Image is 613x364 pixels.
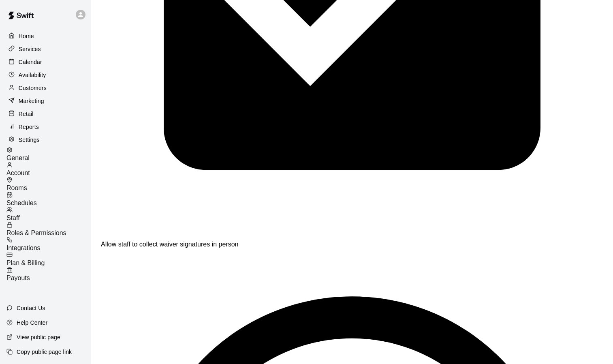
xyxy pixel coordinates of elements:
a: Settings [6,134,85,146]
span: Schedules [6,199,37,206]
a: Staff [6,207,91,222]
p: Allow staff to collect waiver signatures in person [101,241,603,248]
span: Integrations [6,244,41,251]
a: Rooms [6,177,91,192]
span: Roles & Permissions [6,229,66,236]
p: Marketing [19,97,44,105]
span: Staff [6,214,20,221]
a: Schedules [6,192,91,207]
span: Rooms [6,184,27,191]
a: Calendar [6,56,85,68]
a: Reports [6,121,85,133]
a: Availability [6,69,85,81]
a: Plan & Billing [6,252,91,267]
p: Availability [19,71,46,79]
span: Account [6,169,30,176]
p: Services [19,45,41,53]
a: General [6,147,91,162]
p: Copy public page link [17,348,72,356]
p: View public page [17,333,60,341]
span: General [6,154,30,161]
p: Contact Us [17,304,45,312]
a: Customers [6,82,85,94]
p: Retail [19,110,34,118]
p: Settings [19,136,40,144]
a: Services [6,43,85,55]
a: Marketing [6,95,85,107]
span: Payouts [6,274,30,281]
p: Help Center [17,319,47,327]
a: Account [6,162,91,177]
a: Payouts [6,267,91,282]
p: Home [19,32,34,40]
p: Reports [19,123,39,131]
span: Plan & Billing [6,259,45,266]
p: Customers [19,84,47,92]
a: Integrations [6,237,91,252]
p: Calendar [19,58,42,66]
a: Roles & Permissions [6,222,91,237]
a: Home [6,30,85,42]
a: Retail [6,108,85,120]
